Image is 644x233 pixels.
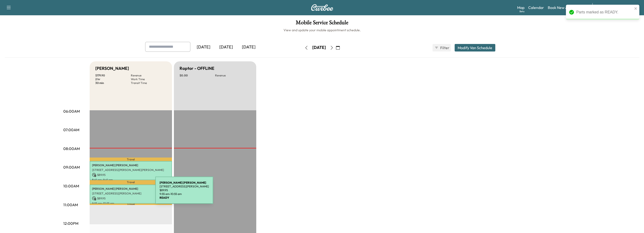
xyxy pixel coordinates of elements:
p: 30 min [95,81,131,85]
p: [STREET_ADDRESS][PERSON_NAME] [160,185,209,188]
p: Travel [90,204,172,205]
div: [DATE] [192,42,215,53]
p: $ 0.00 [180,74,215,77]
p: 8:41 am - 9:41 am [92,178,170,182]
a: Calendar [528,5,544,10]
div: [DATE] [312,45,326,51]
h5: Raptor - OFFLINE [180,65,214,72]
img: Curbee Logo [311,4,333,11]
div: [DATE] [215,42,237,53]
p: $ 179.90 [95,74,131,77]
p: Travel [90,158,172,161]
p: 12:00PM [63,221,78,226]
a: Book New Appointment [548,5,588,10]
h5: [PERSON_NAME] [95,65,129,72]
p: [STREET_ADDRESS][PERSON_NAME] [92,192,170,195]
p: 07:00AM [63,127,79,133]
p: 06:00AM [63,108,80,114]
h6: View and update your mobile appointment schedule. [5,28,639,32]
p: 10:00AM [63,183,79,189]
button: close [634,7,637,10]
h1: Mobile Service Schedule [5,20,639,28]
div: Parts marked as READY. [576,9,633,15]
p: 9:55 am - 10:55 am [160,192,209,196]
button: Modify Van Schedule [455,44,495,51]
p: $ 89.95 [160,188,209,192]
p: Travel [90,180,172,185]
p: 2 hr [95,77,131,81]
p: 9:55 am - 10:55 am [92,201,170,205]
p: Revenue [215,74,251,77]
p: [STREET_ADDRESS][PERSON_NAME][PERSON_NAME] [92,168,170,172]
a: MapBeta [517,5,524,10]
div: [DATE] [237,42,260,53]
div: Beta [520,10,524,13]
b: [PERSON_NAME] [PERSON_NAME] [160,181,206,184]
p: Revenue [131,74,166,77]
p: Transit Time [131,81,166,85]
p: 08:00AM [63,146,80,151]
p: $ 89.95 [92,173,170,177]
p: [PERSON_NAME] [PERSON_NAME] [92,187,170,191]
p: 11:00AM [63,202,78,208]
p: Work Time [131,77,166,81]
span: Filter [440,45,449,51]
p: [PERSON_NAME] [PERSON_NAME] [92,163,170,167]
b: READY [160,196,169,199]
p: $ 89.95 [92,196,170,201]
p: 09:00AM [63,164,80,170]
button: Filter [432,44,451,51]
